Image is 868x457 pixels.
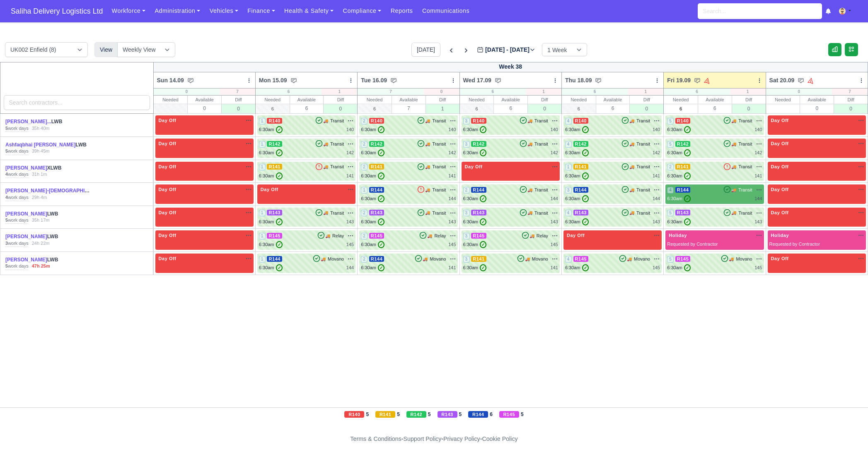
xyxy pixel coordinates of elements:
div: 6:30am [259,126,283,133]
span: Day Off [259,187,280,192]
span: 4 [565,210,572,216]
div: 6:30am [667,149,691,156]
div: 142 [346,149,354,156]
span: Transit [636,117,650,124]
div: 0 [324,104,357,113]
div: Diff [426,96,459,104]
div: Available [596,96,630,104]
div: 0 [834,104,868,113]
span: ✓ [684,149,691,156]
a: Administration [150,3,205,19]
span: 2 [361,164,368,170]
span: 🚚 [527,118,532,124]
span: ✓ [480,149,486,156]
div: 140 [448,126,456,133]
strong: 5 [5,148,8,153]
span: R141 [369,164,384,170]
span: 4 [565,118,572,124]
div: 140 [754,126,762,133]
div: 39h 45m [32,148,50,155]
div: 6:30am [361,126,384,133]
div: 6:30am [565,172,589,179]
span: R141 [267,164,282,170]
span: R140 [573,118,589,124]
span: 🚚 [527,187,532,193]
div: 6 [290,104,324,112]
span: 🚚 [527,210,532,216]
div: LWB [5,141,92,148]
span: Relay [332,232,344,239]
div: Needed [562,96,596,104]
div: 6:30am [667,126,691,133]
a: Support Policy [404,435,442,442]
a: [PERSON_NAME] [5,211,47,217]
span: Movano [634,256,650,263]
strong: 4 [5,172,8,177]
span: 1 [565,164,572,170]
div: 6:30am [259,149,283,156]
span: 🚚 [325,233,330,239]
div: Week 38 [153,62,868,72]
div: LWB [5,187,92,194]
div: LWB [5,233,92,240]
div: 6:30am [667,195,691,202]
span: Thu 18.09 [565,76,592,84]
div: 1 [526,89,561,95]
span: 3 [463,233,470,239]
div: 144 [551,195,558,202]
div: work days [5,148,29,155]
div: 31h 1m [32,171,47,178]
span: 2 [361,233,368,239]
span: Movano [430,256,446,263]
span: 🚚 [425,187,430,193]
span: 🚚 [731,164,736,170]
div: 143 [448,218,456,225]
a: Reports [386,3,417,19]
div: 6:30am [463,126,487,133]
span: Sun 14.09 [157,76,184,84]
span: R143 [675,210,691,215]
span: R145 [369,233,384,239]
span: 1 [259,141,266,148]
div: 0 [528,104,561,113]
span: Day Off [565,232,586,238]
div: 1 [628,89,663,95]
strong: 4 [5,195,8,200]
span: Fri 19.09 [667,76,691,84]
span: 🚚 [731,210,736,216]
span: Day Off [157,187,178,192]
span: R140 [471,118,486,124]
span: Movano [328,256,344,263]
span: R141 [675,164,691,170]
div: Needed [154,96,188,104]
div: 142 [551,149,558,156]
span: 🚚 [731,187,736,193]
div: 144 [448,195,456,202]
span: Day Off [157,210,178,215]
span: Day Off [769,210,791,215]
a: Ashfaqbhai [PERSON_NAME] [5,142,75,148]
span: 5 [667,118,674,124]
iframe: Chat Widget [719,361,868,457]
div: 1 [322,89,357,95]
span: 🚚 [629,187,634,193]
span: Wed 17.09 [463,76,491,84]
div: 6:30am [361,172,384,179]
span: Transit [432,210,446,217]
span: R145 [267,233,282,239]
div: 1 [426,104,459,113]
span: Day Off [157,117,178,123]
div: 6 [256,89,322,95]
span: R144 [573,187,589,193]
div: 1 [730,89,766,95]
a: Compliance [338,3,386,19]
strong: 5 [5,218,8,223]
span: Transit [738,117,752,124]
div: 6:30am [361,195,384,202]
span: ✓ [582,126,589,133]
span: 3 [565,187,572,194]
div: XLWB [5,165,92,172]
span: ✓ [684,172,691,179]
div: Needed [664,96,698,104]
div: 6:30am [361,149,384,156]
